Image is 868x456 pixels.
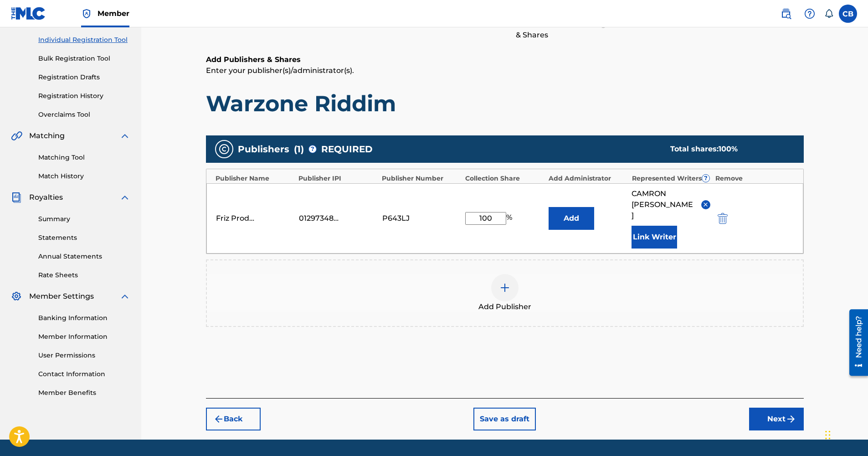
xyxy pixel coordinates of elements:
[81,8,92,19] img: Top Rightsholder
[11,291,22,302] img: Member Settings
[11,7,46,20] img: MLC Logo
[206,65,804,76] p: Enter your publisher(s)/administrator(s).
[11,192,22,203] img: Royalties
[473,408,536,430] button: Save as draft
[718,213,728,224] img: 12a2ab48e56ec057fbd8.svg
[294,142,304,156] span: ( 1 )
[38,91,130,101] a: Registration History
[549,174,627,183] div: Add Administrator
[38,351,130,360] a: User Permissions
[839,5,857,23] div: User Menu
[478,301,531,312] span: Add Publisher
[777,5,795,23] a: Public Search
[38,73,130,82] a: Registration Drafts
[702,175,709,182] span: ?
[632,226,677,249] button: Link Writer
[670,144,786,155] div: Total shares:
[38,233,130,243] a: Statements
[499,282,510,293] img: add
[238,142,289,156] span: Publishers
[38,214,130,224] a: Summary
[786,414,796,425] img: f7272a7cc735f4ea7f67.svg
[38,369,130,379] a: Contact Information
[632,174,711,183] div: Represented Writers
[298,174,377,183] div: Publisher IPI
[11,130,22,141] img: Matching
[29,192,63,203] span: Royalties
[309,145,316,153] span: ?
[824,9,833,18] div: Notifications
[119,130,130,141] img: expand
[38,388,130,398] a: Member Benefits
[38,110,130,119] a: Overclaims Tool
[38,153,130,162] a: Matching Tool
[206,408,261,430] button: Back
[804,8,815,19] img: help
[38,252,130,261] a: Annual Statements
[213,414,224,425] img: 7ee5dd4eb1f8a8e3ef2f.svg
[465,174,544,183] div: Collection Share
[38,270,130,280] a: Rate Sheets
[206,90,804,117] h1: Warzone Riddim
[38,332,130,342] a: Member Information
[842,306,868,379] iframe: Resource Center
[632,188,694,221] span: CAMRON [PERSON_NAME]
[38,54,130,63] a: Bulk Registration Tool
[321,142,373,156] span: REQUIRED
[38,171,130,181] a: Match History
[29,291,94,302] span: Member Settings
[702,201,709,208] img: remove-from-list-button
[822,412,868,456] iframe: Chat Widget
[38,35,130,45] a: Individual Registration Tool
[216,174,294,183] div: Publisher Name
[382,174,461,183] div: Publisher Number
[219,144,230,155] img: publishers
[549,207,594,230] button: Add
[206,54,804,65] h6: Add Publishers & Shares
[506,212,514,225] span: %
[119,291,130,302] img: expand
[825,421,831,449] div: Drag
[98,8,129,19] span: Member
[801,5,819,23] div: Help
[719,145,738,153] span: 100 %
[715,174,794,183] div: Remove
[29,130,65,141] span: Matching
[119,192,130,203] img: expand
[781,8,791,19] img: search
[38,313,130,323] a: Banking Information
[749,408,804,430] button: Next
